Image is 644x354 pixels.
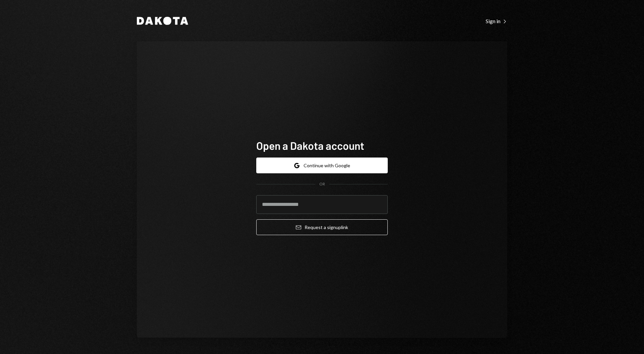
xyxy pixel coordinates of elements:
div: OR [319,181,325,187]
button: Request a signuplink [256,219,388,235]
div: Sign in [486,18,507,25]
button: Continue with Google [256,158,388,173]
a: Sign in [486,17,507,25]
h1: Open a Dakota account [256,139,388,152]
